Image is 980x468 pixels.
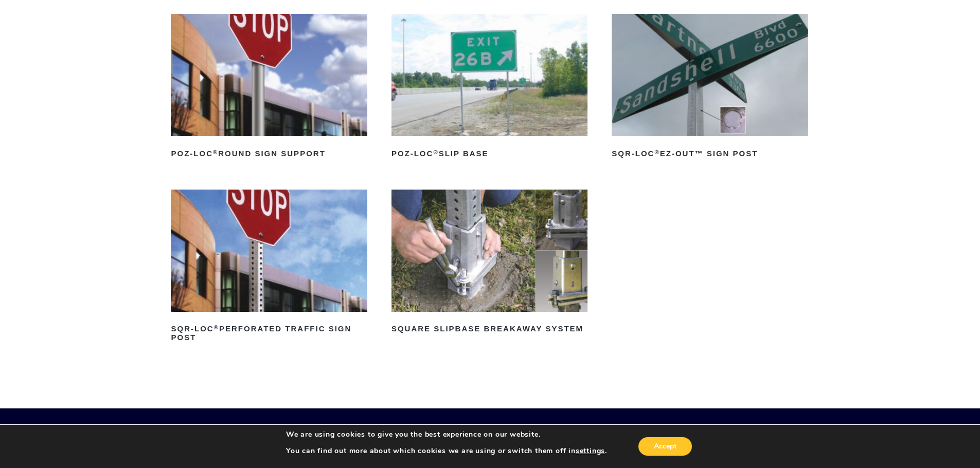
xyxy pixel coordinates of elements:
[171,190,367,346] a: SQR-LOC®Perforated Traffic Sign Post
[171,145,367,162] h2: POZ-LOC Round Sign Support
[214,324,219,330] sup: ®
[391,145,587,162] h2: POZ-LOC Slip Base
[576,446,605,456] button: settings
[171,321,367,346] h2: SQR-LOC Perforated Traffic Sign Post
[612,14,808,162] a: SQR-LOC®EZ-Out™ Sign Post
[433,149,438,155] sup: ®
[612,145,808,162] h2: SQR-LOC EZ-Out™ Sign Post
[391,321,587,338] h2: Square Slipbase Breakaway System
[654,149,660,155] sup: ®
[171,14,367,162] a: POZ-LOC®Round Sign Support
[638,437,692,456] button: Accept
[213,149,218,155] sup: ®
[391,14,587,162] a: POZ-LOC®Slip Base
[391,190,587,338] a: Square Slipbase Breakaway System
[286,446,607,456] p: You can find out more about which cookies we are using or switch them off in .
[286,430,607,439] p: We are using cookies to give you the best experience on our website.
